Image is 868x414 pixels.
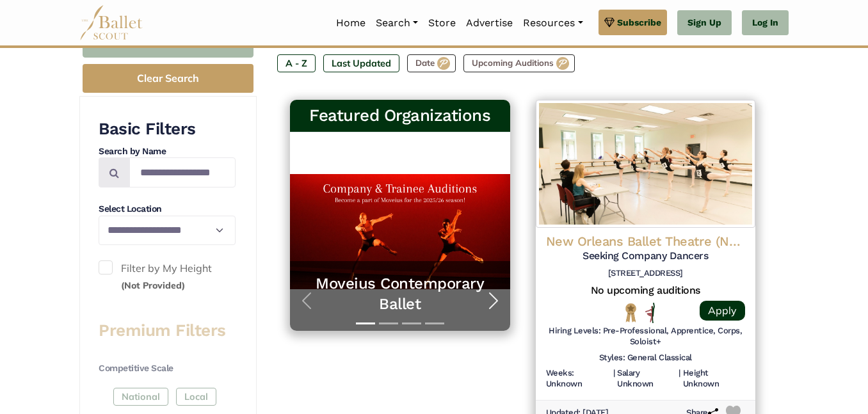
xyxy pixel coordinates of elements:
a: Search [371,10,423,36]
input: Search by names... [129,157,236,187]
a: Moveius Contemporary Ballet [303,274,497,314]
label: A - Z [277,54,316,72]
a: Home [331,10,371,36]
button: Slide 3 [402,316,421,331]
span: Subscribe [617,15,661,29]
img: Logo [536,100,756,228]
button: Clear Search [83,64,253,93]
a: Apply [700,301,745,321]
h5: Seeking Company Dancers [546,250,746,263]
h6: Styles: General Classical [599,353,692,363]
h3: Premium Filters [99,320,236,342]
h4: Select Location [99,203,236,216]
h4: New Orleans Ballet Theatre (NOBT) [546,233,746,250]
h3: Basic Filters [99,118,236,140]
h6: | [679,368,680,390]
button: Slide 4 [425,316,444,331]
h3: Featured Organizations [300,105,500,127]
h6: Height Unknown [683,368,745,390]
label: Date [407,54,456,72]
a: Sign Up [677,10,732,36]
h5: No upcoming auditions [546,284,746,298]
h6: Salary Unknown [617,368,676,390]
img: All [645,303,655,323]
h6: | [613,368,615,390]
a: Subscribe [599,10,667,35]
button: Slide 1 [356,316,375,331]
label: Upcoming Auditions [463,54,575,72]
label: Filter by My Height [99,260,236,293]
img: National [623,303,639,322]
a: Resources [518,10,588,36]
h4: Search by Name [99,145,236,158]
a: Store [423,10,461,36]
button: Slide 2 [379,316,398,331]
label: Last Updated [323,54,399,72]
a: Log In [742,10,789,36]
h6: [STREET_ADDRESS] [546,268,746,279]
h6: Weeks: Unknown [546,368,611,390]
small: (Not Provided) [121,280,185,291]
a: Advertise [461,10,518,36]
h4: Competitive Scale [99,362,236,375]
h6: Hiring Levels: Pre-Professional, Apprentice, Corps, Soloist+ [546,326,746,347]
img: gem.svg [604,15,615,29]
